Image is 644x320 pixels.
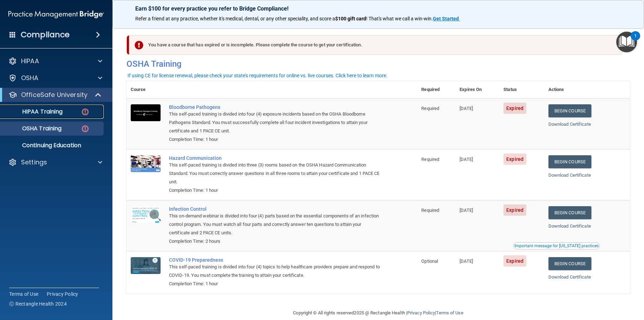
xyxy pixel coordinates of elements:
[421,259,438,264] span: Optional
[616,32,637,52] button: Open Resource Center, 1 new notification
[433,16,459,21] strong: Get Started
[169,104,382,110] a: Bloodborne Pathogens
[21,57,39,65] p: HIPAA
[135,5,621,12] p: Earn $100 for every practice you refer to Bridge Compliance!
[8,91,102,99] a: OfficeSafe University
[5,108,63,115] p: HIPAA Training
[548,223,591,229] a: Download Certificate
[169,212,382,237] div: This on-demand webinar is divided into four (4) parts based on the essential components of an inf...
[421,157,439,162] span: Required
[514,244,599,248] div: Important message for [US_STATE] practices
[513,242,600,249] button: Read this if you are a dental practitioner in the state of CA
[8,74,102,82] a: OSHA
[21,91,87,99] p: OfficeSafe University
[135,41,143,50] img: exclamation-circle-solid-danger.72ef9ffc.png
[135,16,335,21] span: Refer a friend at any practice, whether it's medical, dental, or any other speciality, and score a
[548,104,591,117] a: Begin Course
[503,255,526,267] span: Expired
[460,157,473,162] span: [DATE]
[169,155,382,161] a: Hazard Communication
[460,106,473,111] span: [DATE]
[47,290,78,298] a: Privacy Policy
[9,300,67,307] span: Ⓒ Rectangle Health 2024
[548,172,591,178] a: Download Certificate
[129,35,623,55] div: You have a course that has expired or is incomplete. Please complete the course to get your certi...
[417,81,455,98] th: Required
[169,161,382,186] div: This self-paced training is divided into three (3) rooms based on the OSHA Hazard Communication S...
[169,237,382,246] div: Completion Time: 2 hours
[81,107,90,116] img: danger-circle.6113f641.png
[21,74,39,82] p: OSHA
[366,16,433,21] span: ! That's what we call a win-win.
[126,72,389,79] button: If using CE for license renewal, please check your state's requirements for online vs. live cours...
[407,310,435,315] a: Privacy Policy
[8,158,102,166] a: Settings
[421,208,439,213] span: Required
[460,208,473,213] span: [DATE]
[5,142,100,149] p: Continuing Education
[455,81,499,98] th: Expires On
[634,36,637,45] div: 1
[126,59,630,69] h4: OSHA Training
[503,154,526,165] span: Expired
[169,110,382,135] div: This self-paced training is divided into four (4) exposure incidents based on the OSHA Bloodborne...
[9,290,38,298] a: Terms of Use
[128,73,388,78] div: If using CE for license renewal, please check your state's requirements for online vs. live cours...
[499,81,544,98] th: Status
[169,186,382,195] div: Completion Time: 1 hour
[436,310,463,315] a: Terms of Use
[548,122,591,127] a: Download Certificate
[548,155,591,168] a: Begin Course
[433,16,460,21] a: Get Started
[81,124,90,133] img: danger-circle.6113f641.png
[126,81,165,98] th: Course
[421,106,439,111] span: Required
[5,125,61,132] p: OSHA Training
[21,30,70,40] h4: Compliance
[544,81,630,98] th: Actions
[335,16,366,21] strong: $100 gift card
[169,263,382,280] div: This self-paced training is divided into four (4) topics to help healthcare providers prepare and...
[548,257,591,270] a: Begin Course
[460,259,473,264] span: [DATE]
[169,257,382,263] a: COVID-19 Preparedness
[169,206,382,212] a: Infection Control
[8,7,104,21] img: PMB logo
[169,135,382,144] div: Completion Time: 1 hour
[548,206,591,219] a: Begin Course
[8,57,102,65] a: HIPAA
[548,274,591,280] a: Download Certificate
[503,204,526,216] span: Expired
[503,103,526,114] span: Expired
[169,280,382,288] div: Completion Time: 1 hour
[21,158,47,166] p: Settings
